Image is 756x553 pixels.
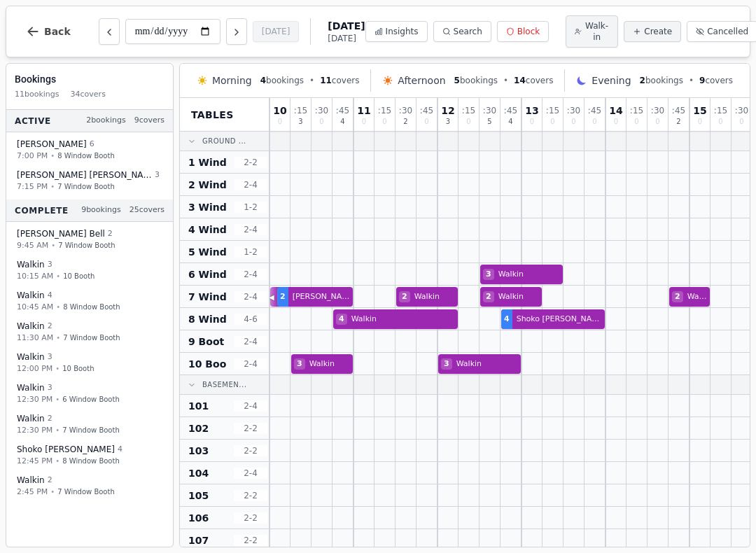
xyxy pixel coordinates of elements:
span: Basemen... [202,379,246,390]
span: 7 Wind [188,290,227,304]
span: 7 Window Booth [57,486,115,497]
span: Afternoon [398,73,445,87]
button: [DATE] [253,21,300,42]
span: 11 bookings [15,89,59,101]
span: 9 covers [134,115,164,127]
span: 6 Window Booth [62,394,120,405]
span: Active [15,115,51,126]
button: Walkin 312:00 PM•10 Booth [9,346,170,379]
span: 0 [634,118,638,125]
span: : 45 [672,106,685,115]
span: 3 Wind [188,200,227,214]
span: 10:15 AM [17,270,53,282]
span: [DATE] [328,19,365,33]
span: 0 [571,118,575,125]
span: 2 - 4 [234,179,267,190]
span: 2 - 2 [234,512,267,524]
span: 107 [188,533,209,547]
span: : 45 [420,106,433,115]
span: 12 [441,106,454,115]
span: Walkin [17,475,45,486]
span: • [309,75,314,86]
span: Walkin [412,291,455,303]
span: Ground ... [202,136,246,146]
span: 12:00 PM [17,363,52,374]
button: Walkin 410:45 AM•8 Window Booth [9,285,170,318]
span: • [55,425,59,435]
span: bookings [640,75,683,86]
span: : 15 [630,106,643,115]
span: 3 [483,269,494,281]
span: 2 [48,475,52,486]
span: Search [454,26,482,37]
span: 0 [362,118,366,125]
span: 6 [90,139,94,150]
span: : 15 [546,106,559,115]
button: Back [15,15,82,48]
span: Walkin [17,321,45,332]
span: 4 [336,314,347,325]
span: • [56,332,60,343]
button: Next day [226,18,247,45]
span: Morning [212,73,252,87]
span: : 30 [483,106,496,115]
span: 2 [672,291,683,303]
span: 2:45 PM [17,486,48,498]
span: 2 - 2 [234,490,267,501]
span: 9 [699,76,705,85]
span: 0 [718,118,722,125]
span: 7 Window Booth [62,425,120,435]
span: 7:15 PM [17,181,48,192]
span: Tables [191,108,234,122]
span: : 15 [378,106,391,115]
span: 7 Window Booth [63,332,120,343]
span: Walkin [685,291,707,303]
span: 2 - 4 [234,336,267,347]
span: [PERSON_NAME] Bell [17,228,105,239]
span: • [55,456,59,466]
span: 10 Booth [63,271,94,281]
span: : 30 [651,106,664,115]
span: Walkin [17,351,45,363]
span: 0 [614,118,618,125]
span: 0 [278,118,282,125]
span: 7:00 PM [17,150,48,162]
span: [DATE] [328,33,365,44]
span: 8 Wind [188,312,227,326]
span: Walkin [17,413,45,424]
span: 11 [357,106,370,115]
span: Walkin [17,259,45,270]
button: Walkin 22:45 PM•7 Window Booth [9,470,170,503]
button: Walkin 211:30 AM•7 Window Booth [9,316,170,349]
span: : 15 [714,106,727,115]
span: 3 [441,358,452,370]
span: : 30 [567,106,580,115]
button: Insights [365,21,428,42]
button: Search [433,21,491,42]
span: 3 [294,358,305,370]
span: 2 [48,321,52,332]
span: [PERSON_NAME] [17,139,87,150]
span: : 30 [735,106,748,115]
span: 10 [273,106,286,115]
span: 0 [698,118,702,125]
span: 2 - 4 [234,358,267,370]
span: covers [320,75,359,86]
span: 101 [188,399,209,413]
span: 4 Wind [188,223,227,237]
span: 14 [514,76,526,85]
span: 2 [640,76,645,85]
span: 4 [260,76,266,85]
span: 2 - 4 [234,468,267,479]
span: • [50,150,55,161]
span: 6 Wind [188,267,227,281]
span: 3 [48,351,52,363]
span: 1 Wind [188,155,227,169]
span: Walkin [17,290,45,301]
span: 0 [466,118,470,125]
button: Block [497,21,549,42]
span: Walkin [496,269,560,281]
span: 4 [508,118,512,125]
span: Block [517,26,540,37]
span: 12:45 PM [17,455,52,467]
